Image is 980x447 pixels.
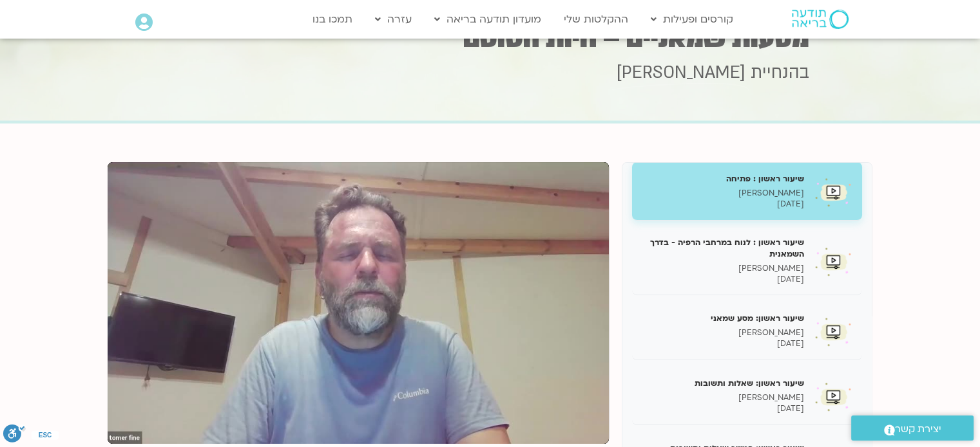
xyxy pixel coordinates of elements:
a: תמכו בנו [306,7,359,32]
a: ההקלטות שלי [557,7,635,32]
img: שיעור ראשון : לנוח במרחבי הרפיה - בדרך השמאנית [814,241,852,280]
span: בהנחיית [751,61,809,84]
h1: מסעות שמאניים – חיות הטוטם [171,26,809,51]
p: [DATE] [642,403,804,414]
p: [PERSON_NAME] [642,263,804,274]
p: [PERSON_NAME] [642,327,804,338]
h5: שיעור ראשון : לנוח במרחבי הרפיה - בדרך השמאנית [642,237,804,260]
a: קורסים ופעילות [644,7,740,32]
a: מועדון תודעה בריאה [428,7,548,32]
p: [PERSON_NAME] [642,188,804,199]
p: [PERSON_NAME] [642,392,804,403]
img: תודעה בריאה [792,10,849,29]
img: שיעור ראשון : פתיחה [814,172,852,210]
a: עזרה [369,7,418,32]
h5: שיעור ראשון: מסע שמאני [642,313,804,324]
h5: שיעור ראשון : פתיחה [642,173,804,185]
p: [DATE] [642,338,804,349]
p: [DATE] [642,274,804,285]
img: שיעור ראשון: מסע שמאני [814,311,852,350]
p: [DATE] [642,199,804,210]
a: יצירת קשר [851,415,974,441]
span: יצירת קשר [895,421,941,438]
img: שיעור ראשון: שאלות ותשובות [814,376,852,415]
h5: שיעור ראשון: שאלות ותשובות [642,378,804,389]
